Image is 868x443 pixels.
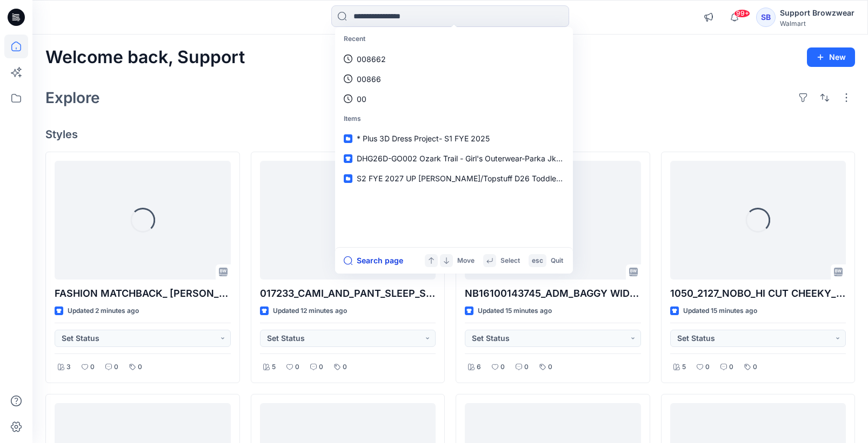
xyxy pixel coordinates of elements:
button: New [807,47,855,67]
h4: Styles [45,128,855,141]
p: NB16100143745_ADM_BAGGY WIDE LEG 32 HR [465,286,641,301]
span: 99+ [734,9,750,18]
p: 0 [705,362,710,373]
p: Items [337,109,571,129]
h2: Welcome back, Support [45,47,245,67]
p: Select [500,255,520,267]
a: 00866 [337,69,571,89]
p: 0 [729,362,733,373]
p: Updated 15 minutes ago [478,305,552,317]
p: 5 [272,362,276,373]
p: 6 [477,362,481,373]
p: 00 [357,93,366,105]
span: S2 FYE 2027 UP [PERSON_NAME]/Topstuff D26 Toddler Girl [357,174,572,183]
p: 0 [138,362,142,373]
p: 0 [500,362,505,373]
p: 0 [524,362,529,373]
div: Support Browzwear [780,6,854,19]
p: 00866 [357,73,381,85]
p: 0 [343,362,347,373]
p: 0 [90,362,95,373]
h2: Explore [45,89,100,106]
p: 0 [753,362,757,373]
span: DHG26D-GO002 Ozark Trail - Girl's Outerwear-Parka Jkt Opt.2 [357,154,582,163]
a: DHG26D-GO002 Ozark Trail - Girl's Outerwear-Parka Jkt Opt.2 [337,148,571,168]
div: SB [756,8,776,27]
p: Updated 2 minutes ago [68,305,139,317]
p: FASHION MATCHBACK_ [PERSON_NAME] [55,286,231,301]
a: 008662 [337,49,571,69]
p: Updated 12 minutes ago [273,305,347,317]
span: * Plus 3D Dress Project- S1 FYE 2025 [357,134,490,143]
p: 0 [295,362,299,373]
p: Updated 15 minutes ago [683,305,757,317]
p: esc [532,255,543,267]
p: Quit [551,255,563,267]
a: S2 FYE 2027 UP [PERSON_NAME]/Topstuff D26 Toddler Girl [337,168,571,188]
p: 017233_CAMI_AND_PANT_SLEEP_SET [260,286,436,301]
p: 0 [319,362,323,373]
button: Search page [344,254,403,267]
p: 1050_2127_NOBO_HI CUT CHEEKY_RIB_ADM_OPT1 [670,286,846,301]
p: 008662 [357,53,386,65]
p: Recent [337,29,571,49]
p: Move [457,255,475,267]
a: 00 [337,89,571,109]
p: 0 [114,362,118,373]
p: 0 [548,362,552,373]
a: * Plus 3D Dress Project- S1 FYE 2025 [337,128,571,148]
div: Walmart [780,19,854,28]
p: 5 [682,362,686,373]
p: 3 [66,362,71,373]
